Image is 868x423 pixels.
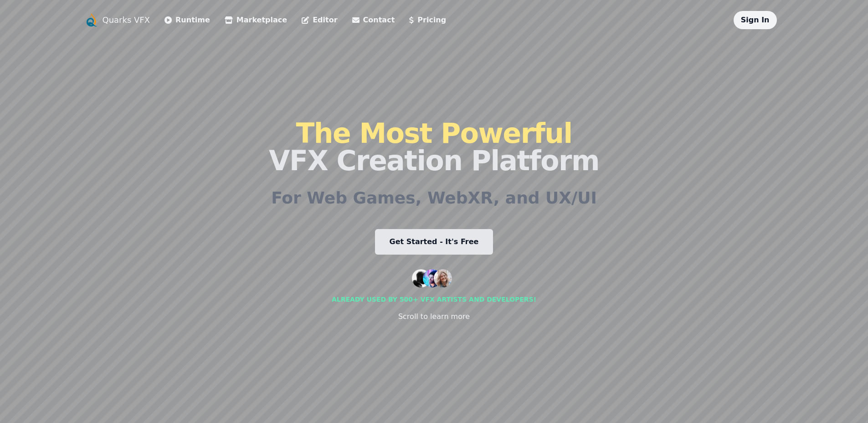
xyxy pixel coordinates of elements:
img: customer 3 [434,269,452,287]
div: Already used by 500+ vfx artists and developers! [332,295,536,304]
img: customer 2 [423,269,441,287]
a: Pricing [409,15,446,26]
a: Runtime [164,15,210,26]
h1: VFX Creation Platform [269,120,599,174]
a: Quarks VFX [103,14,150,26]
h2: For Web Games, WebXR, and UX/UI [271,189,597,207]
a: Editor [302,15,337,26]
a: Sign In [741,16,770,24]
a: Get Started - It's Free [375,229,493,255]
img: customer 1 [412,269,430,287]
div: Scroll to learn more [398,311,470,322]
span: The Most Powerful [296,117,572,149]
a: Marketplace [225,15,287,26]
a: Contact [352,15,395,26]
